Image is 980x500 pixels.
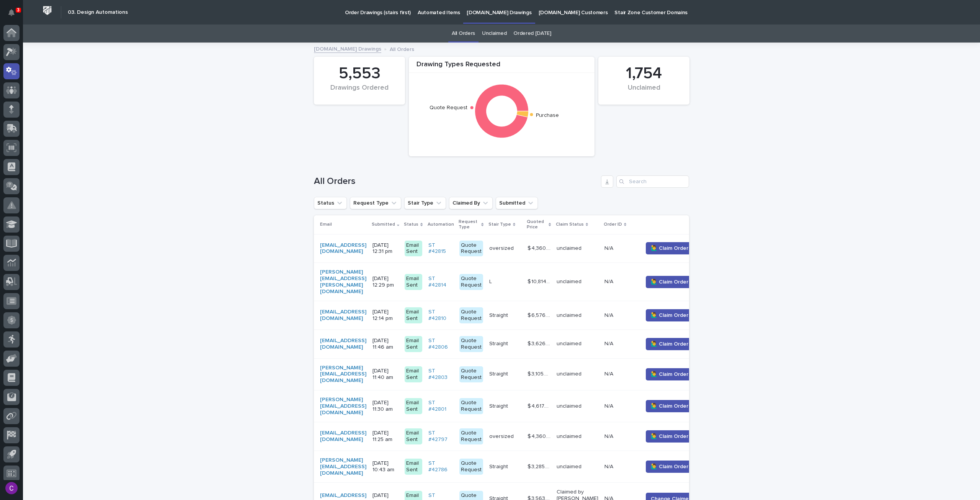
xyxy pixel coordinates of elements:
[405,241,422,257] div: Email Sent
[372,309,399,322] p: [DATE] 12:14 pm
[314,451,708,482] tr: [PERSON_NAME][EMAIL_ADDRESS][DOMAIN_NAME] [DATE] 10:43 amEmail SentST #42786 Quote RequestStraigh...
[314,390,708,422] tr: [PERSON_NAME][EMAIL_ADDRESS][DOMAIN_NAME] [DATE] 11:30 amEmail SentST #42801 Quote RequestStraigh...
[528,277,552,285] p: $ 10,814.00
[557,464,598,470] p: unclaimed
[496,197,538,209] button: Submitted
[10,9,20,21] div: Notifications3
[404,197,446,209] button: Stair Type
[320,338,366,351] a: [EMAIL_ADDRESS][DOMAIN_NAME]
[3,480,20,496] button: users-avatar
[372,242,399,255] p: [DATE] 12:31 pm
[489,244,515,252] p: oversized
[604,369,615,377] p: N/A
[459,366,483,382] div: Quote Request
[320,220,332,229] p: Email
[459,336,483,352] div: Quote Request
[68,9,128,16] h2: 03. Design Automations
[557,403,598,410] p: unclaimed
[372,460,399,473] p: [DATE] 10:43 am
[459,241,483,257] div: Quote Request
[646,242,693,254] button: 🙋‍♂️ Claim Order
[651,463,688,470] span: 🙋‍♂️ Claim Order
[320,430,366,443] a: [EMAIL_ADDRESS][DOMAIN_NAME]
[459,459,483,475] div: Quote Request
[651,433,688,440] span: 🙋‍♂️ Claim Order
[646,461,693,473] button: 🙋‍♂️ Claim Order
[372,220,395,229] p: Submitted
[488,220,511,229] p: Stair Type
[646,276,693,288] button: 🙋‍♂️ Claim Order
[489,432,515,440] p: oversized
[528,402,552,410] p: $ 4,617.00
[604,311,615,319] p: N/A
[536,113,559,118] text: Purchase
[350,197,401,209] button: Request Type
[489,277,493,285] p: L
[430,105,467,110] text: Quote Request
[320,309,366,322] a: [EMAIL_ADDRESS][DOMAIN_NAME]
[604,277,615,285] p: N/A
[327,84,392,100] div: Drawings Ordered
[459,218,480,232] p: Request Type
[489,402,510,410] p: Straight
[3,5,20,21] button: Notifications
[528,311,552,319] p: $ 6,576.00
[428,309,453,322] a: ST #42810
[557,341,598,347] p: unclaimed
[314,330,708,358] tr: [EMAIL_ADDRESS][DOMAIN_NAME] [DATE] 11:46 amEmail SentST #42806 Quote RequestStraightStraight $ 3...
[459,428,483,444] div: Quote Request
[314,44,381,53] a: [DOMAIN_NAME] Drawings
[528,462,552,470] p: $ 3,285.00
[459,398,483,414] div: Quote Request
[489,369,510,377] p: Straight
[409,61,595,73] div: Drawing Types Requested
[459,307,483,323] div: Quote Request
[390,44,414,53] p: All Orders
[528,339,552,347] p: $ 3,626.00
[489,339,510,347] p: Straight
[489,311,510,319] p: Straight
[428,275,453,289] a: ST #42814
[651,340,688,348] span: 🙋‍♂️ Claim Order
[372,368,399,381] p: [DATE] 11:40 am
[528,369,552,377] p: $ 3,105.00
[405,398,422,414] div: Email Sent
[604,402,615,410] p: N/A
[459,274,483,290] div: Quote Request
[405,336,422,352] div: Email Sent
[405,274,422,290] div: Email Sent
[557,371,598,377] p: unclaimed
[557,245,598,252] p: unclaimed
[651,370,688,378] span: 🙋‍♂️ Claim Order
[314,176,598,187] h1: All Orders
[604,462,615,470] p: N/A
[428,460,453,473] a: ST #42786
[616,175,689,188] input: Search
[405,307,422,323] div: Email Sent
[372,430,399,443] p: [DATE] 11:25 am
[651,278,688,286] span: 🙋‍♂️ Claim Order
[646,338,693,350] button: 🙋‍♂️ Claim Order
[452,25,475,43] a: All Orders
[372,275,399,289] p: [DATE] 12:29 pm
[646,368,693,380] button: 🙋‍♂️ Claim Order
[611,84,676,100] div: Unclaimed
[604,244,615,252] p: N/A
[651,244,688,252] span: 🙋‍♂️ Claim Order
[646,309,693,321] button: 🙋‍♂️ Claim Order
[604,432,615,440] p: N/A
[428,400,453,413] a: ST #42801
[604,339,615,347] p: N/A
[327,64,392,83] div: 5,553
[489,462,510,470] p: Straight
[314,422,708,451] tr: [EMAIL_ADDRESS][DOMAIN_NAME] [DATE] 11:25 amEmail SentST #42797 Quote Requestoversizedoversized $...
[604,220,622,229] p: Order ID
[320,457,366,476] a: [PERSON_NAME][EMAIL_ADDRESS][DOMAIN_NAME]
[428,242,453,255] a: ST #42815
[320,365,366,384] a: [PERSON_NAME][EMAIL_ADDRESS][DOMAIN_NAME]
[405,428,422,444] div: Email Sent
[320,397,366,416] a: [PERSON_NAME][EMAIL_ADDRESS][DOMAIN_NAME]
[314,234,708,263] tr: [EMAIL_ADDRESS][DOMAIN_NAME] [DATE] 12:31 pmEmail SentST #42815 Quote Requestoversizedoversized $...
[372,400,399,413] p: [DATE] 11:30 am
[314,263,708,301] tr: [PERSON_NAME][EMAIL_ADDRESS][PERSON_NAME][DOMAIN_NAME] [DATE] 12:29 pmEmail SentST #42814 Quote R...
